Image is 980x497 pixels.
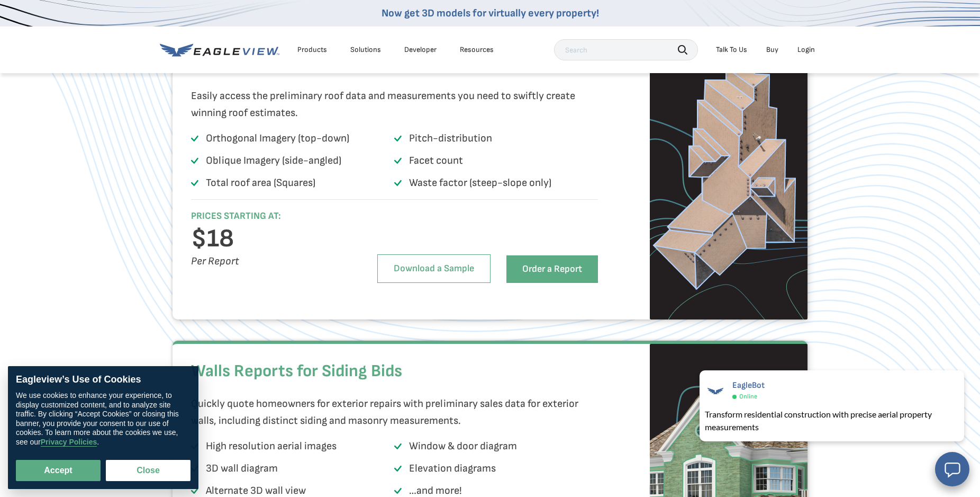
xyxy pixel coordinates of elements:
[297,45,327,55] div: Products
[705,380,726,402] img: EagleBot
[404,45,437,55] a: Developer
[41,438,97,447] a: Privacy Policies
[16,391,190,447] div: We use cookies to enhance your experience, to display customized content, and to analyze site tra...
[409,130,492,147] p: Pitch-distribution
[206,438,337,455] p: High resolution aerial images
[797,45,815,55] div: Login
[377,254,491,283] a: Download a Sample
[716,45,747,55] div: Talk To Us
[16,374,190,386] div: Eagleview’s Use of Cookies
[409,460,496,477] p: Elevation diagrams
[409,174,551,191] p: Waste factor (steep-slope only)
[191,87,592,121] p: Easily access the preliminary roof data and measurements you need to swiftly create winning roof ...
[409,438,517,455] p: Window & door diagram
[206,174,315,191] p: Total roof area (Squares)
[191,395,592,429] p: Quickly quote homeowners for exterior repairs with preliminary sales data for exterior walls, inc...
[766,45,778,55] a: Buy
[739,393,757,401] span: Online
[460,45,494,55] div: Resources
[206,460,278,477] p: 3D wall diagram
[935,452,969,486] button: Open chat window
[409,152,463,169] p: Facet count
[106,460,190,481] button: Close
[16,460,101,481] button: Accept
[732,380,765,390] span: EagleBot
[350,45,381,55] div: Solutions
[554,39,698,60] input: Search
[506,255,598,283] a: Order a Report
[206,152,341,169] p: Oblique Imagery (side-angled)
[705,408,959,433] div: Transform residential construction with precise aerial property measurements
[191,210,343,223] h6: PRICES STARTING AT:
[191,255,239,268] i: Per Report
[191,356,598,387] h2: Walls Reports for Siding Bids
[191,230,343,247] h3: $18
[206,130,349,147] p: Orthogonal Imagery (top-down)
[382,7,599,20] a: Now get 3D models for virtually every property!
